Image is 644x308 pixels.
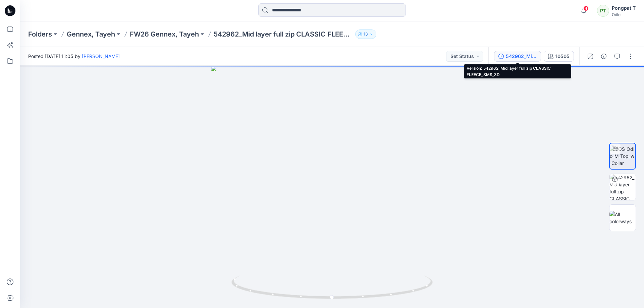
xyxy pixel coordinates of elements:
a: Gennex, Tayeh [67,29,115,39]
div: Odlo [612,12,636,17]
button: 542962_Mid layer full zip CLASSIC FLEECE_SMS_3D [494,51,541,62]
p: 542962_Mid layer full zip CLASSIC FLEECE_SMS_3D [214,29,353,39]
span: 4 [583,6,589,11]
span: Posted [DATE] 11:05 by [28,53,120,60]
button: Details [598,51,609,62]
button: 13 [355,29,376,39]
div: 542962_Mid layer full zip CLASSIC FLEECE_SMS_3D [506,53,537,60]
img: 542962_Mid layer full zip CLASSIC FLEECE_SMS_3D 10505 [609,174,636,200]
p: 13 [364,30,368,38]
button: 10505 [544,51,574,62]
img: VQS_Odlo_M_Top_w_Collar [610,145,635,167]
div: Pongpat T [612,4,636,12]
a: [PERSON_NAME] [82,53,120,59]
div: 10505 [555,53,570,60]
div: PT [597,5,609,17]
a: FW26 Gennex, Tayeh [130,29,199,39]
a: Folders [28,29,52,39]
img: All colorways [609,211,636,225]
